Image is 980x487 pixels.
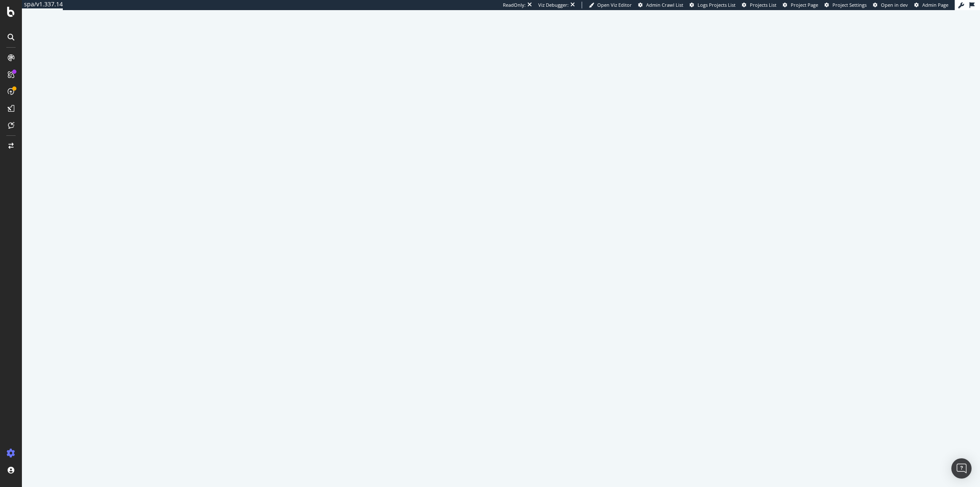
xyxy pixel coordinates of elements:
[638,2,683,8] a: Admin Crawl List
[951,458,972,479] div: Open Intercom Messenger
[597,2,632,8] span: Open Viz Editor
[742,2,776,8] a: Projects List
[914,2,948,8] a: Admin Page
[646,2,683,8] span: Admin Crawl List
[922,2,948,8] span: Admin Page
[698,2,736,8] span: Logs Projects List
[503,2,526,8] div: ReadOnly:
[832,2,867,8] span: Project Settings
[881,2,908,8] span: Open in dev
[750,2,776,8] span: Projects List
[589,2,632,8] a: Open Viz Editor
[791,2,818,8] span: Project Page
[690,2,736,8] a: Logs Projects List
[873,2,908,8] a: Open in dev
[538,2,569,8] div: Viz Debugger:
[824,2,867,8] a: Project Settings
[783,2,818,8] a: Project Page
